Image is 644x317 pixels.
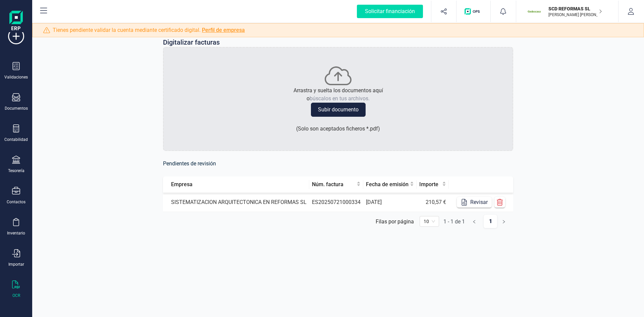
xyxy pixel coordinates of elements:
div: Filas por página [376,218,414,225]
p: Arrastra y suelta los documentos aquí o [293,87,383,103]
span: 210,57 € [426,199,446,205]
button: left [468,215,481,228]
button: Subir documento [311,103,366,117]
div: Inventario [7,230,25,236]
h6: Pendientes de revisión [163,159,513,168]
button: SCSCD REFORMAS SL[PERSON_NAME] [PERSON_NAME] [524,1,610,22]
th: Empresa [163,176,309,193]
td: SISTEMATIZACION ARQUITECTONICA EN REFORMAS SL [163,193,309,212]
img: SC [527,4,542,19]
button: Logo de OPS [461,1,486,22]
div: Tesorería [8,168,24,173]
div: Validaciones [4,74,28,80]
img: Logo de OPS [465,8,482,15]
a: 1 [484,215,497,228]
button: right [497,215,511,228]
div: 页码 [420,216,439,227]
div: Contabilidad [4,137,28,142]
div: Importar [8,262,24,267]
p: SCD REFORMAS SL [548,5,602,12]
div: Solicitar financiación [357,5,423,18]
a: Perfil de empresa [202,27,245,33]
span: Tienes pendiente validar la cuenta mediante certificado digital. [53,26,245,34]
td: [DATE] [363,193,417,212]
span: Importe [419,180,441,189]
button: Solicitar financiación [349,1,431,22]
div: Arrastra y suelta los documentos aquíobúscalos en tus archivos.Subir documento(Solo son aceptados... [163,47,513,151]
span: Núm. factura [312,180,355,189]
li: Página siguiente [497,215,511,225]
div: Contactos [7,199,25,205]
button: Revisar [457,197,492,208]
div: Documentos [5,106,28,111]
span: búscalos en tus archivos. [310,95,370,102]
div: 1 - 1 de 1 [443,218,465,225]
span: 10 [424,216,435,226]
div: OCR [12,293,20,298]
span: Fecha de emisión [366,180,409,189]
p: Digitalizar facturas [163,38,220,47]
img: Logo Finanedi [9,11,23,32]
span: right [502,220,506,224]
p: ( Solo son aceptados ficheros * .pdf ) [296,125,380,133]
p: [PERSON_NAME] [PERSON_NAME] [548,12,602,17]
li: Página anterior [468,215,481,225]
span: left [472,220,476,224]
td: ES20250721000334 [309,193,363,212]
